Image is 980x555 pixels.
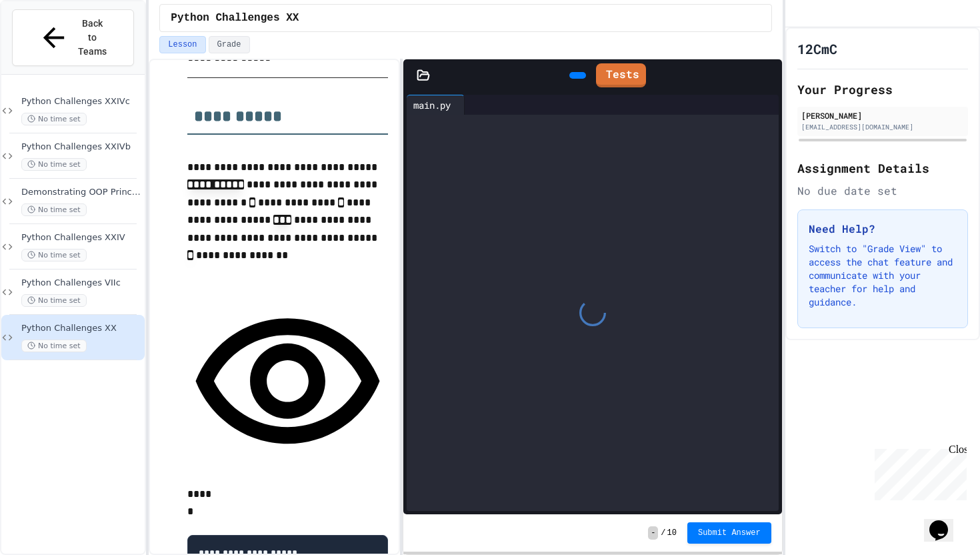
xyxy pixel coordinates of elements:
[596,63,646,87] a: Tests
[21,294,87,307] span: No time set
[809,221,957,237] h3: Need Help?
[407,95,465,115] div: main.py
[21,249,87,261] span: No time set
[12,9,134,66] button: Back to Teams
[77,17,109,59] span: Back to Teams
[797,159,968,177] h2: Assignment Details
[21,203,87,216] span: No time set
[21,96,142,107] span: Python Challenges XXIVc
[159,36,205,53] button: Lesson
[407,98,457,112] div: main.py
[869,444,967,500] iframe: chat widget
[661,528,665,538] span: /
[209,36,250,53] button: Grade
[21,187,142,198] span: Demonstrating OOP Principles Task
[21,158,87,171] span: No time set
[687,522,771,544] button: Submit Answer
[809,242,957,309] p: Switch to "Grade View" to access the chat feature and communicate with your teacher for help and ...
[801,109,964,121] div: [PERSON_NAME]
[924,502,967,542] iframe: chat widget
[667,528,677,538] span: 10
[5,5,92,85] div: Chat with us now!Close
[698,528,761,538] span: Submit Answer
[797,39,837,58] h1: 12CmC
[648,526,658,540] span: -
[797,183,968,199] div: No due date set
[801,122,964,132] div: [EMAIL_ADDRESS][DOMAIN_NAME]
[21,232,142,243] span: Python Challenges XXIV
[797,80,968,99] h2: Your Progress
[171,10,299,26] span: Python Challenges XX
[21,113,87,125] span: No time set
[21,323,142,334] span: Python Challenges XX
[21,141,142,153] span: Python Challenges XXIVb
[21,277,142,289] span: Python Challenges VIIc
[21,340,87,352] span: No time set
